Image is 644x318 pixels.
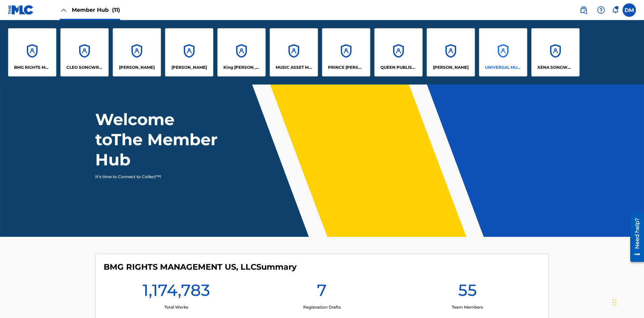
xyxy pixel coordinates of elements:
div: Help [594,3,608,17]
img: search [580,6,588,14]
p: BMG RIGHTS MANAGEMENT US, LLC [14,64,51,70]
p: MUSIC ASSET MANAGEMENT (MAM) [276,64,312,70]
img: MLC Logo [8,5,34,15]
img: Close [60,6,68,14]
a: AccountsKing [PERSON_NAME] [217,28,266,76]
div: Notifications [612,7,619,13]
a: AccountsBMG RIGHTS MANAGEMENT US, LLC [8,28,56,76]
p: Team Members [452,304,483,310]
div: Drag [612,293,616,313]
a: Accounts[PERSON_NAME] [427,28,475,76]
p: It's time to Connect to Collect™! [95,174,212,180]
p: XENA SONGWRITER [537,64,574,70]
p: Registration Drafts [303,304,341,310]
p: PRINCE MCTESTERSON [328,64,365,70]
h1: 55 [458,280,477,304]
a: AccountsPRINCE [PERSON_NAME] [322,28,370,76]
iframe: Chat Widget [610,286,644,318]
a: AccountsQUEEN PUBLISHA [374,28,423,76]
p: ELVIS COSTELLO [119,64,155,70]
a: Accounts[PERSON_NAME] [165,28,213,76]
a: AccountsUNIVERSAL MUSIC PUB GROUP [479,28,527,76]
p: Total Works [164,304,188,310]
p: RONALD MCTESTERSON [433,64,469,70]
a: AccountsXENA SONGWRITER [531,28,580,76]
a: AccountsMUSIC ASSET MANAGEMENT (MAM) [270,28,318,76]
img: help [597,6,605,14]
h1: 1,174,783 [143,280,210,304]
h1: Welcome to The Member Hub [95,109,221,170]
span: Member Hub [72,6,120,14]
a: AccountsCLEO SONGWRITER [60,28,109,76]
p: King McTesterson [223,64,260,70]
h4: BMG RIGHTS MANAGEMENT US, LLC [104,262,297,272]
iframe: Resource Center [625,210,644,265]
p: CLEO SONGWRITER [66,64,103,70]
span: (11) [112,7,120,13]
a: Public Search [577,3,590,17]
a: Accounts[PERSON_NAME] [113,28,161,76]
div: User Menu [623,3,636,17]
h1: 7 [317,280,327,304]
p: QUEEN PUBLISHA [380,64,417,70]
p: UNIVERSAL MUSIC PUB GROUP [485,64,522,70]
p: EYAMA MCSINGER [171,64,207,70]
